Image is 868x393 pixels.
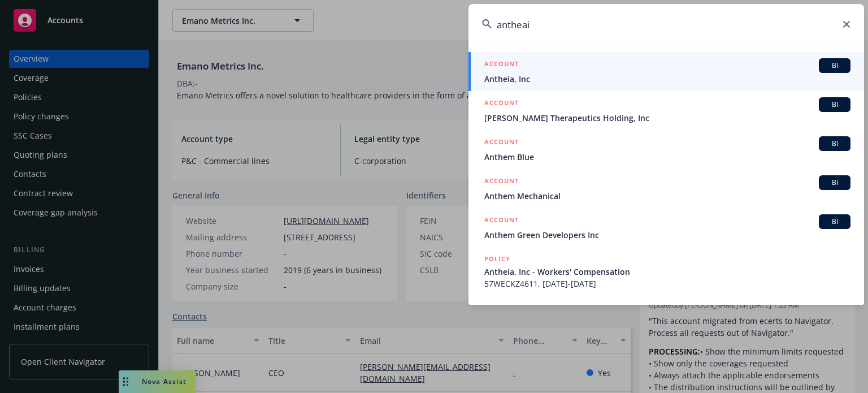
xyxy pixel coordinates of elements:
span: BI [823,178,846,188]
a: ACCOUNTBIAnthem Blue [468,130,864,169]
a: ACCOUNTBIAnthem Mechanical [468,169,864,208]
h5: POLICY [484,253,510,265]
h5: ACCOUNT [484,214,519,228]
span: BI [823,61,846,71]
h5: ACCOUNT [484,58,519,72]
span: Anthem Green Developers Inc [484,229,850,241]
span: BI [823,100,846,110]
input: Search... [468,4,864,45]
span: BI [823,139,846,149]
a: POLICY [468,296,864,344]
span: Antheia, Inc - Workers' Compensation [484,266,850,278]
h5: ACCOUNT [484,136,519,150]
h5: ACCOUNT [484,97,519,111]
span: BI [823,217,846,227]
h5: POLICY [484,302,510,313]
a: ACCOUNTBIAnthem Green Developers Inc [468,208,864,247]
a: ACCOUNTBI[PERSON_NAME] Therapeutics Holding, Inc [468,91,864,130]
h5: ACCOUNT [484,175,519,189]
a: ACCOUNTBIAntheia, Inc [468,52,864,91]
span: Anthem Mechanical [484,190,850,202]
span: 57WECKZ4611, [DATE]-[DATE] [484,278,850,290]
span: Antheia, Inc [484,73,850,85]
a: POLICYAntheia, Inc - Workers' Compensation57WECKZ4611, [DATE]-[DATE] [468,247,864,296]
span: Anthem Blue [484,151,850,163]
span: [PERSON_NAME] Therapeutics Holding, Inc [484,112,850,124]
